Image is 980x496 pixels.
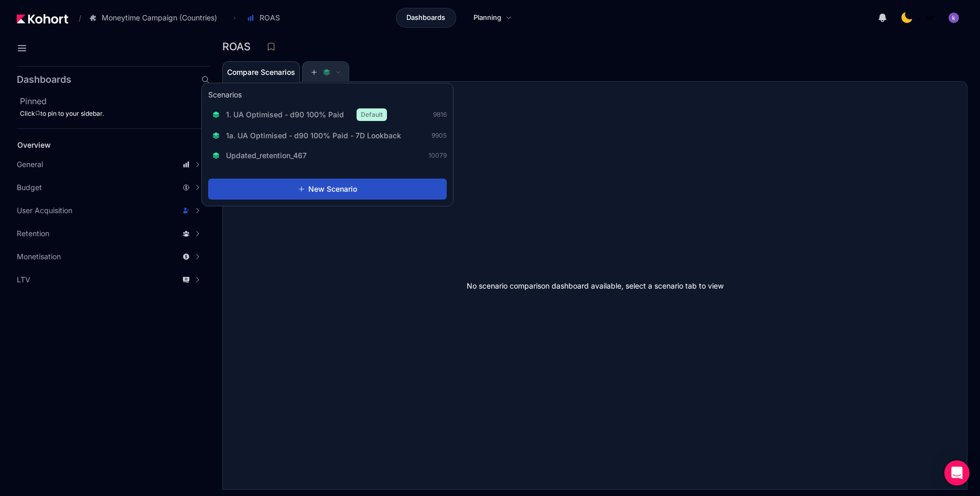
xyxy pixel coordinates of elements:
a: Overview [14,137,192,153]
h2: Dashboards [17,75,71,84]
div: Open Intercom Messenger [944,460,970,486]
span: Updated_retention_467 [226,150,307,161]
span: Planning [473,13,501,23]
span: 1. UA Optimised - d90 100% Paid [226,109,344,120]
div: Click to pin to your sidebar. [20,109,210,118]
span: Dashboards [406,13,445,23]
img: Kohort logo [17,14,68,24]
span: LTV [17,274,30,285]
span: Overview [17,140,51,149]
span: Retention [17,228,49,239]
button: Updated_retention_467 [208,147,317,164]
span: ROAS [260,13,280,23]
div: No scenario comparison dashboard available, select a scenario tab to view [223,82,967,489]
span: › [231,14,238,22]
span: Moneytime Campaign (Countries) [102,13,217,23]
span: Monetisation [17,251,61,262]
span: / [70,13,81,24]
span: Budget [17,182,42,193]
h3: Scenarios [208,90,242,102]
span: General [17,159,43,170]
a: Dashboards [396,8,456,28]
span: 10079 [428,151,447,160]
a: Planning [462,8,523,28]
span: Default [357,108,387,121]
button: New Scenario [208,179,447,200]
button: Moneytime Campaign (Countries) [83,9,228,27]
button: 1a. UA Optimised - d90 100% Paid - 7D Lookback [208,127,412,144]
h3: ROAS [222,41,257,52]
span: New Scenario [308,184,357,194]
span: Compare Scenarios [227,69,295,76]
h2: Pinned [20,95,210,107]
span: User Acquisition [17,205,72,216]
button: ROAS [241,9,291,27]
span: 9816 [433,111,447,119]
span: 1a. UA Optimised - d90 100% Paid - 7D Lookback [226,130,401,141]
img: logo_MoneyTimeLogo_1_20250619094856634230.png [925,13,936,23]
span: 9905 [432,131,447,140]
button: 1. UA Optimised - d90 100% PaidDefault [208,105,391,124]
